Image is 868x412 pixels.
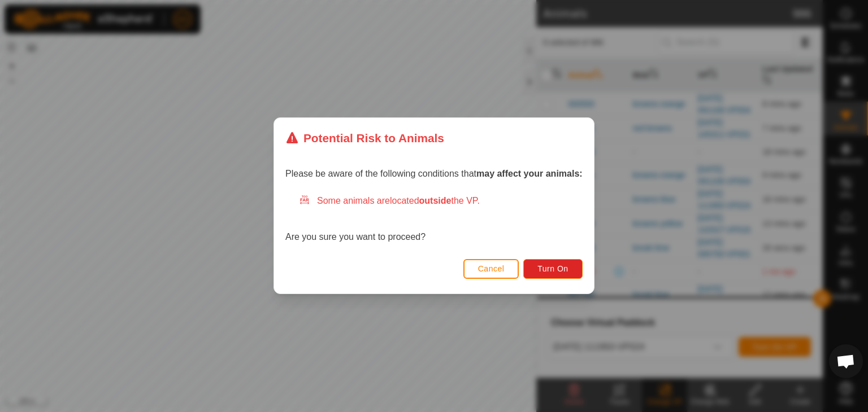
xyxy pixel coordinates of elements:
div: Potential Risk to Animals [285,129,444,147]
div: Open chat [829,344,863,378]
button: Cancel [463,259,519,279]
span: Cancel [478,265,505,274]
span: located the VP. [390,196,480,206]
div: Are you sure you want to proceed? [285,195,583,244]
div: Some animals are [299,195,583,208]
span: Turn On [538,265,568,274]
span: Please be aware of the following conditions that [285,169,583,179]
button: Turn On [524,259,583,279]
strong: may affect your animals: [476,169,583,179]
strong: outside [419,196,452,206]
